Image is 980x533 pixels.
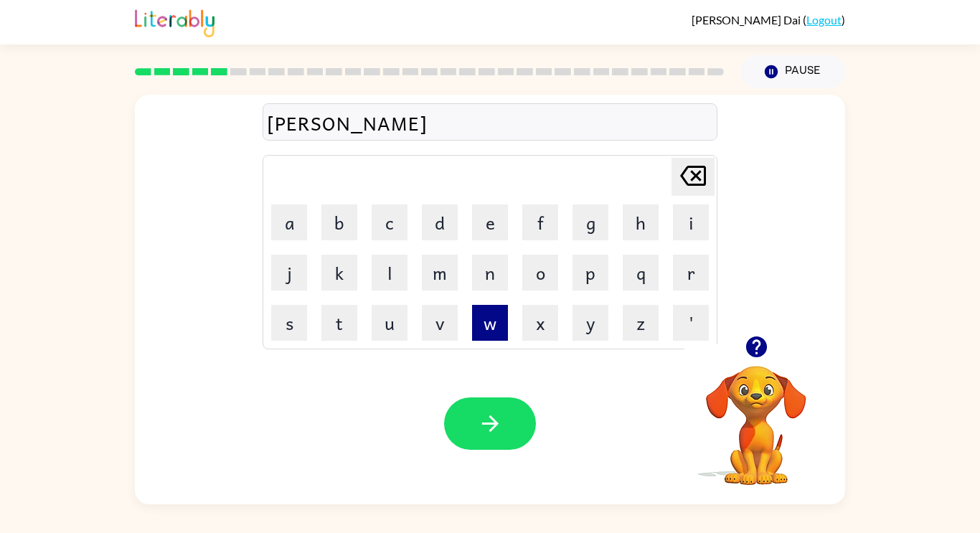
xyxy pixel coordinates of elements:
button: z [623,305,659,341]
button: n [472,255,508,291]
button: v [422,305,458,341]
button: i [673,204,709,240]
button: g [573,204,608,240]
button: c [372,204,407,240]
button: Pause [741,55,845,88]
button: t [321,305,357,341]
button: m [422,255,458,291]
div: [PERSON_NAME] [267,108,713,138]
button: p [573,255,608,291]
video: Your browser must support playing .mp4 files to use Literably. Please try using another browser. [684,344,828,487]
button: h [623,204,659,240]
button: k [321,255,357,291]
button: ' [673,305,709,341]
button: j [271,255,307,291]
span: [PERSON_NAME] Dai [692,13,803,27]
button: q [623,255,659,291]
button: w [472,305,508,341]
img: Literably [135,6,215,37]
button: e [472,204,508,240]
div: ( ) [692,13,845,27]
button: l [372,255,407,291]
button: f [522,204,558,240]
button: b [321,204,357,240]
button: o [522,255,558,291]
button: s [271,305,307,341]
button: d [422,204,458,240]
button: x [522,305,558,341]
a: Logout [806,13,842,27]
button: y [573,305,608,341]
button: r [673,255,709,291]
button: a [271,204,307,240]
button: u [372,305,407,341]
